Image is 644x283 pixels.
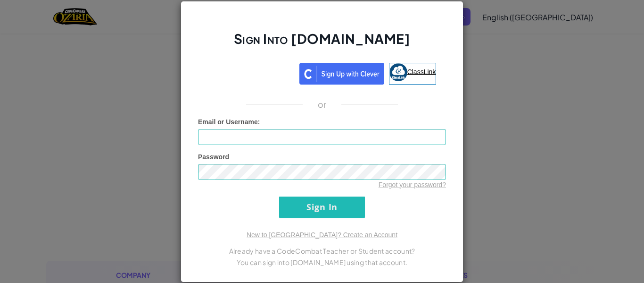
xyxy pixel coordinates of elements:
img: clever_sso_button@2x.png [299,63,384,85]
p: Already have a CodeCombat Teacher or Student account? [198,245,446,257]
iframe: Sign in with Google Button [203,62,299,83]
img: classlink-logo-small.png [389,63,407,81]
p: or [318,99,327,110]
label: : [198,117,260,127]
span: Email or Username [198,118,258,126]
span: ClassLink [407,68,436,75]
a: Forgot your password? [379,181,446,189]
p: You can sign into [DOMAIN_NAME] using that account. [198,257,446,268]
input: Sign In [279,197,365,218]
h2: Sign Into [DOMAIN_NAME] [198,30,446,57]
a: New to [GEOGRAPHIC_DATA]? Create an Account [247,231,397,239]
span: Password [198,153,229,161]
